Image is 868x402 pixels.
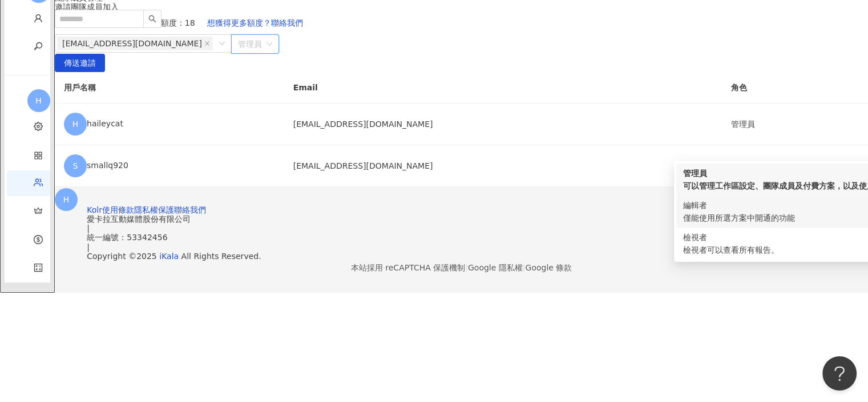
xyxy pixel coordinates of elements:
[195,11,315,34] button: 想獲得更多額度？聯絡我們
[57,37,213,50] span: regina70415@gmail.com
[87,214,836,224] div: 愛卡拉互動媒體股份有限公司
[174,205,206,214] a: 聯絡我們
[468,263,523,272] a: Google 隱私權
[465,263,468,272] span: |
[55,2,868,11] div: 邀請團隊成員加入
[34,144,43,170] span: appstore
[87,242,90,252] span: |
[102,205,134,214] a: 使用條款
[63,193,70,206] span: H
[134,205,174,214] a: 隱私權保護
[284,72,722,104] th: Email
[62,37,202,50] span: [EMAIL_ADDRESS][DOMAIN_NAME]
[55,72,284,104] th: 用戶名稱
[284,145,722,187] td: [EMAIL_ADDRESS][DOMAIN_NAME]
[64,54,96,73] span: 傳送邀請
[822,356,857,391] iframe: Help Scout Beacon - Open
[722,104,868,145] td: 管理員
[34,35,43,61] span: key
[55,54,105,72] button: 傳送邀請
[523,263,526,272] span: |
[159,252,179,261] a: iKala
[351,261,572,274] span: 本站採用 reCAPTCHA 保護機制
[35,94,42,107] span: H
[204,41,210,46] span: close
[73,160,78,172] span: S
[87,233,836,242] div: 統一編號：53342456
[238,35,272,53] span: 管理員
[284,104,722,145] td: [EMAIL_ADDRESS][DOMAIN_NAME]
[34,7,43,33] span: user
[722,72,868,104] th: 角色
[34,256,43,282] span: calculator
[525,263,572,272] a: Google 條款
[87,205,102,214] a: Kolr
[64,113,275,136] div: haileycat
[87,252,836,261] div: Copyright © 2025 All Rights Reserved.
[72,118,79,130] span: H
[148,15,156,23] span: search
[87,224,90,233] span: |
[34,228,43,254] span: dollar
[207,18,303,27] span: 想獲得更多額度？聯絡我們
[64,154,275,177] div: smallq920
